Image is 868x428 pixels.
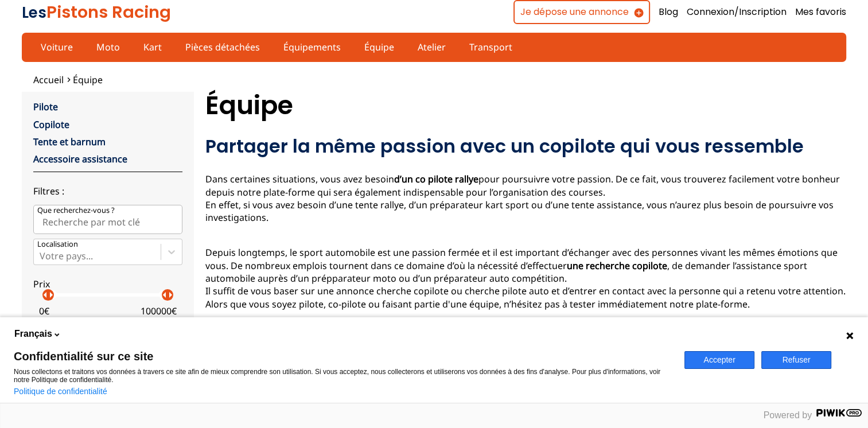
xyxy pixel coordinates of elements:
[462,37,520,57] a: Transport
[14,351,671,362] span: Confidentialité sur ce site
[38,288,52,302] p: arrow_left
[14,387,107,396] a: Politique de confidentialité
[14,328,52,340] span: Français
[37,239,78,250] p: Localisation
[22,1,171,24] a: LesPistons Racing
[158,288,172,302] p: arrow_left
[205,173,846,224] p: Dans certaines situations, vous avez besoin pour poursuivre votre passion. De ce fait, vous trouv...
[33,73,64,86] a: Accueil
[141,305,177,317] p: 100000 €
[33,100,58,113] a: Pilote
[37,205,115,216] p: Que recherchez-vous ?
[73,73,103,86] a: Équipe
[687,6,787,18] a: Connexion/Inscription
[14,368,671,384] p: Nous collectons et traitons vos données à travers ce site afin de mieux comprendre son utilisatio...
[761,351,831,369] button: Refuser
[164,288,177,302] p: arrow_right
[136,37,169,57] a: Kart
[39,305,49,317] p: 0 €
[394,173,478,185] strong: d’un co pilote rallye
[22,2,46,23] span: Les
[684,351,754,369] button: Accepter
[40,251,42,261] input: Votre pays...
[178,37,267,57] a: Pièces détachées
[33,205,182,234] input: Que recherchez-vous ?
[276,37,348,57] a: Équipements
[33,118,69,131] a: Copilote
[205,92,846,119] h1: Équipe
[764,410,812,420] span: Powered by
[357,37,402,57] a: Équipe
[795,6,846,18] a: Mes favoris
[410,37,453,57] a: Atelier
[33,135,106,148] a: Tente et barnum
[33,153,127,165] a: Accessoire assistance
[33,278,182,290] p: Prix
[44,288,58,302] p: arrow_right
[205,234,846,310] p: Depuis longtemps, le sport automobile est une passion fermée et il est important d’échanger avec ...
[33,185,182,197] p: Filtres :
[659,6,678,18] a: Blog
[567,259,667,272] strong: une recherche copilote
[89,37,127,57] a: Moto
[205,135,846,158] h2: Partager la même passion avec un copilote qui vous ressemble
[33,37,80,57] a: Voiture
